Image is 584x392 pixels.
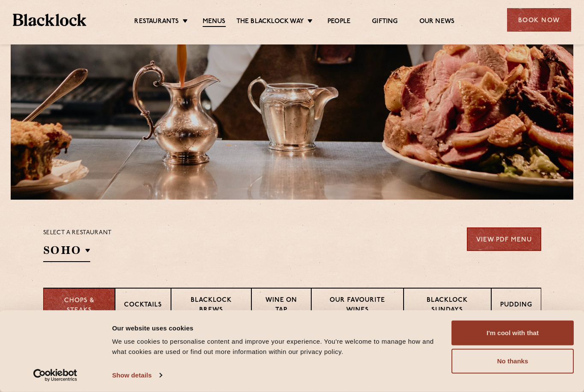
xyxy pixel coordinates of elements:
p: Blacklock Sundays [413,296,482,316]
p: Chops & Steaks [53,296,106,315]
p: Select a restaurant [43,227,112,239]
div: Our website uses cookies [112,323,442,333]
a: Menus [203,18,226,27]
a: Gifting [372,18,398,26]
a: Restaurants [134,18,179,26]
p: Wine on Tap [260,296,302,316]
button: I'm cool with that [451,321,574,345]
div: Book Now [507,8,571,32]
h2: SOHO [43,243,90,262]
a: Usercentrics Cookiebot - opens in a new window [18,369,93,382]
img: BL_Textured_Logo-footer-cropped.svg [13,14,86,26]
a: Show details [112,369,162,382]
p: Blacklock Brews [180,296,242,316]
a: People [327,18,351,26]
p: Cocktails [124,301,162,311]
a: The Blacklock Way [236,18,304,26]
button: No thanks [451,349,574,374]
p: Pudding [500,301,532,311]
p: Our favourite wines [320,296,395,316]
div: We use cookies to personalise content and improve your experience. You're welcome to manage how a... [112,336,442,357]
a: Our News [419,18,455,26]
a: View PDF Menu [467,227,541,251]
